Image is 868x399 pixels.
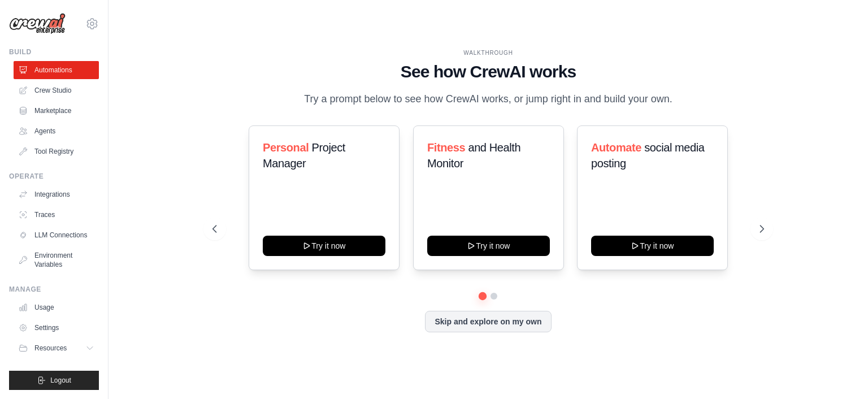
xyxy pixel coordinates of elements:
img: Logo [9,13,66,34]
span: and Health Monitor [427,141,520,170]
div: Build [9,47,99,57]
h1: See how CrewAI works [212,62,764,82]
p: Try a prompt below to see how CrewAI works, or jump right in and build your own. [298,91,678,107]
button: Resources [14,339,99,357]
a: Marketplace [14,102,99,120]
a: Agents [14,122,99,140]
button: Logout [9,371,99,390]
span: Automate [591,141,641,154]
a: Usage [14,298,99,316]
a: Automations [14,61,99,79]
button: Skip and explore on my own [425,311,551,332]
a: Tool Registry [14,142,99,161]
span: social media posting [591,141,705,170]
span: Logout [50,376,71,385]
button: Try it now [591,236,714,256]
button: Try it now [427,236,550,256]
a: Environment Variables [14,246,99,274]
div: Operate [9,172,99,181]
span: Resources [34,344,67,353]
span: Fitness [427,141,465,154]
a: Settings [14,319,99,337]
a: Traces [14,206,99,224]
div: Manage [9,285,99,294]
span: Personal [263,141,309,154]
a: Crew Studio [14,81,99,99]
a: LLM Connections [14,226,99,244]
div: WALKTHROUGH [212,49,764,57]
button: Try it now [263,236,385,256]
a: Integrations [14,185,99,203]
span: Project Manager [263,141,345,170]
